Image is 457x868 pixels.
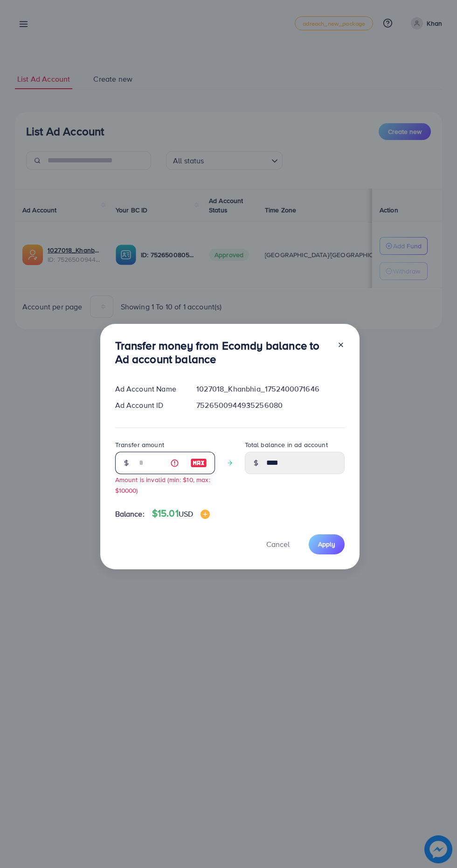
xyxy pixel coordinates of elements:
[189,384,352,394] div: 1027018_Khanbhia_1752400071646
[266,539,290,549] span: Cancel
[152,508,210,519] h4: $15.01
[115,475,210,495] small: Amount is invalid (min: $10, max: $10000)
[245,440,328,449] label: Total balance in ad account
[190,457,207,469] img: image
[318,539,335,549] span: Apply
[189,400,352,411] div: 7526500944935256080
[108,400,189,411] div: Ad Account ID
[309,534,345,554] button: Apply
[115,440,164,449] label: Transfer amount
[179,509,193,519] span: USD
[115,509,145,519] span: Balance:
[115,339,330,366] h3: Transfer money from Ecomdy balance to Ad account balance
[108,384,189,394] div: Ad Account Name
[201,510,210,519] img: image
[255,534,301,554] button: Cancel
